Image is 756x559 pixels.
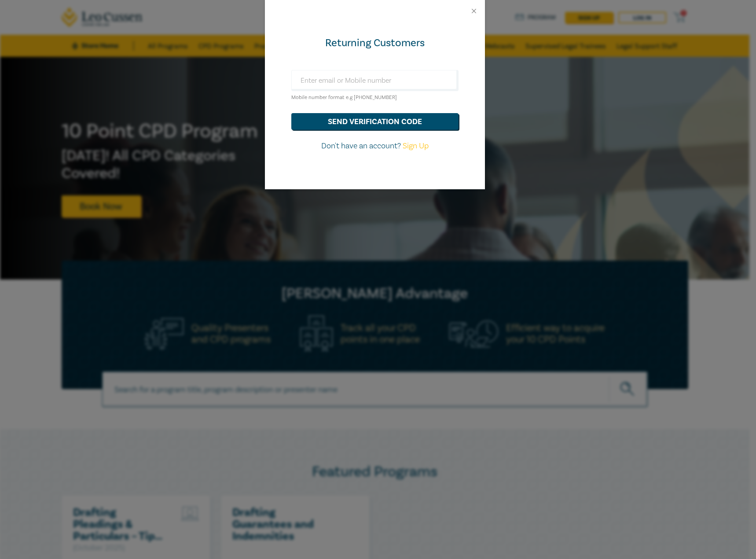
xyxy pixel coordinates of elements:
p: Don't have an account? [291,140,459,152]
button: send verification code [291,113,459,130]
button: Close [470,7,478,15]
small: Mobile number format e.g [PHONE_NUMBER] [291,94,397,101]
div: Returning Customers [291,36,459,50]
input: Enter email or Mobile number [291,70,459,91]
a: Sign Up [403,141,429,151]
